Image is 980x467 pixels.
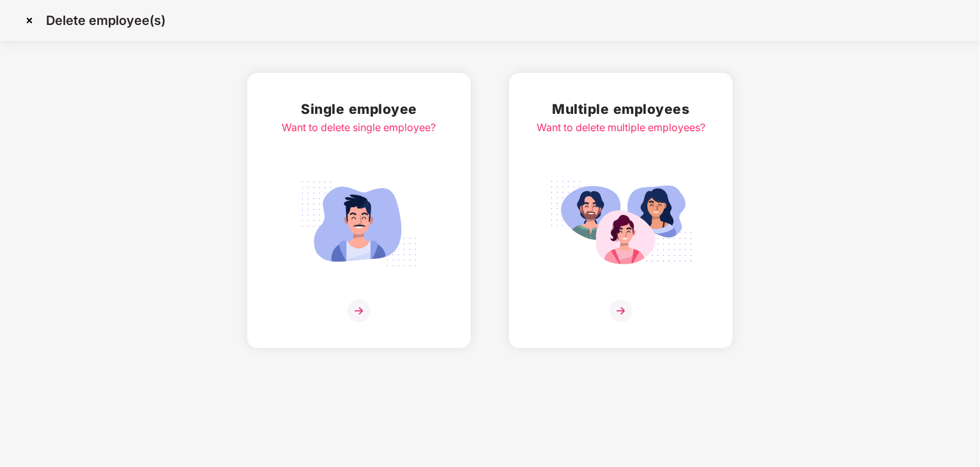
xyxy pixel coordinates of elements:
[282,120,436,136] div: Want to delete single employee?
[287,174,431,274] img: svg+xml;base64,PHN2ZyB4bWxucz0iaHR0cDovL3d3dy53My5vcmcvMjAwMC9zdmciIGlkPSJTaW5nbGVfZW1wbG95ZWUiIH...
[46,13,165,28] p: Delete employee(s)
[282,99,436,120] h2: Single employee
[549,174,693,274] img: svg+xml;base64,PHN2ZyB4bWxucz0iaHR0cDovL3d3dy53My5vcmcvMjAwMC9zdmciIGlkPSJNdWx0aXBsZV9lbXBsb3llZS...
[609,299,632,322] img: svg+xml;base64,PHN2ZyB4bWxucz0iaHR0cDovL3d3dy53My5vcmcvMjAwMC9zdmciIHdpZHRoPSIzNiIgaGVpZ2h0PSIzNi...
[348,299,371,322] img: svg+xml;base64,PHN2ZyB4bWxucz0iaHR0cDovL3d3dy53My5vcmcvMjAwMC9zdmciIHdpZHRoPSIzNiIgaGVpZ2h0PSIzNi...
[19,10,40,31] img: svg+xml;base64,PHN2ZyBpZD0iQ3Jvc3MtMzJ4MzIiIHhtbG5zPSJodHRwOi8vd3d3LnczLm9yZy8yMDAwL3N2ZyIgd2lkdG...
[537,99,705,120] h2: Multiple employees
[537,120,705,136] div: Want to delete multiple employees?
